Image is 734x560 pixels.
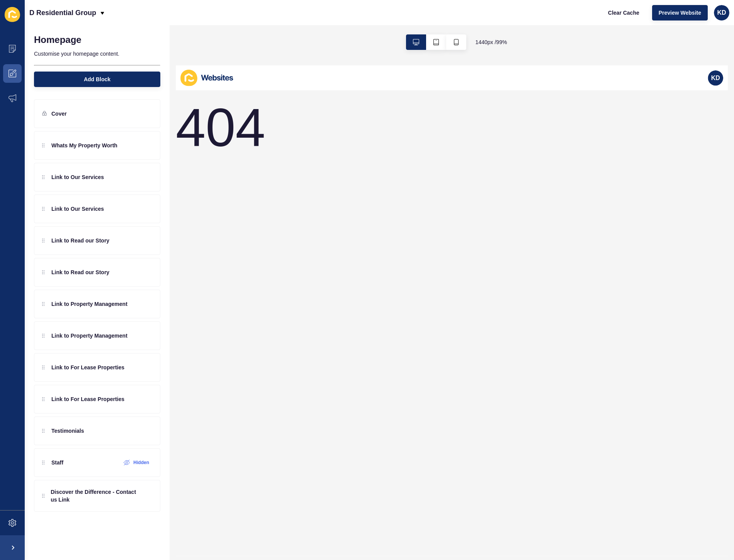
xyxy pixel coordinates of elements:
[539,9,548,17] span: KD
[601,5,646,20] button: Clear Cache
[51,427,84,435] p: Testimonials
[34,72,160,87] button: Add Block
[476,38,507,46] span: 1440 px / 99 %
[717,9,726,17] span: KD
[29,3,96,22] p: D Residential Group
[51,173,104,181] p: Link to Our Services
[51,459,63,466] p: Staff
[51,395,124,403] p: Link to For Lease Properties
[51,110,67,118] p: Cover
[51,364,124,371] p: Link to For Lease Properties
[51,488,140,504] p: Discover the Difference - Contact us Link
[51,205,104,213] p: Link to Our Services
[659,9,701,17] span: Preview Website
[133,459,149,466] label: Hidden
[51,332,127,340] p: Link to Property Management
[51,300,127,308] p: Link to Property Management
[34,45,160,62] p: Customise your homepage content.
[51,142,117,149] p: Whats My Property Worth
[51,268,109,276] p: Link to Read our Story
[652,5,708,20] button: Preview Website
[84,75,110,83] span: Add Block
[34,34,82,45] h1: Homepage
[51,237,109,244] p: Link to Read our Story
[608,9,639,17] span: Clear Cache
